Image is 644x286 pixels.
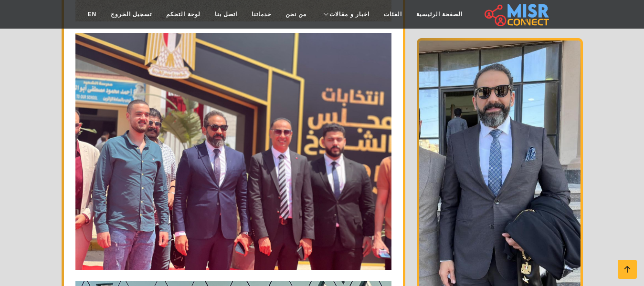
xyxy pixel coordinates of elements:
a: من نحن [278,5,314,23]
span: اخبار و مقالات [329,10,370,19]
a: EN [80,5,104,23]
a: لوحة التحكم [159,5,207,23]
a: اتصل بنا [208,5,244,23]
img: main.misr_connect [485,2,549,26]
a: الصفحة الرئيسية [409,5,470,23]
a: الفئات [377,5,409,23]
a: خدماتنا [244,5,278,23]
a: تسجيل الخروج [104,5,159,23]
a: اخبار و مقالات [314,5,377,23]
img: 9k= [75,33,391,270]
